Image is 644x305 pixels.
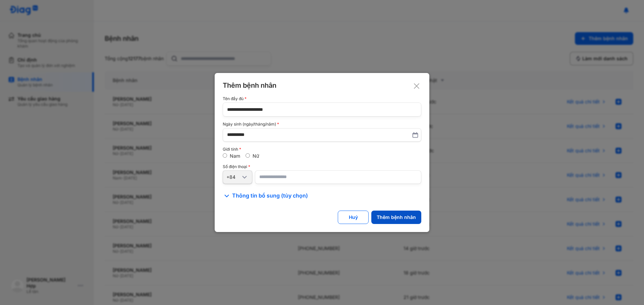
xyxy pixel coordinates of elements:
[223,96,421,101] div: Tên đầy đủ
[223,122,421,127] div: Ngày sinh (ngày/tháng/năm)
[223,81,421,90] div: Thêm bệnh nhân
[232,192,308,200] span: Thông tin bổ sung (tùy chọn)
[377,214,416,220] div: Thêm bệnh nhân
[223,164,421,169] div: Số điện thoại
[230,153,240,159] label: Nam
[253,153,259,159] label: Nữ
[223,147,421,152] div: Giới tính
[338,211,369,224] button: Huỷ
[226,174,240,180] div: +84
[371,211,421,224] button: Thêm bệnh nhân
